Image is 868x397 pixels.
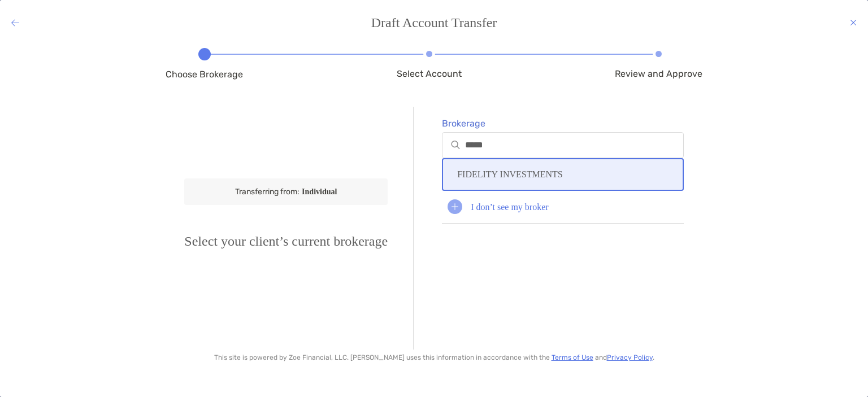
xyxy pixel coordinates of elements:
[451,141,461,149] img: input icon
[184,178,388,205] div: Transferring from:
[166,69,243,80] span: Choose Brokerage
[457,169,563,180] p: FIDELITY INVESTMENTS
[442,118,684,129] span: Brokerage
[452,203,458,210] img: Broker Icon Not Founded
[166,354,702,361] p: This site is powered by Zoe Financial, LLC. [PERSON_NAME] uses this information in accordance wit...
[397,68,462,79] span: Select Account
[465,140,683,150] input: Brokerageinput icon
[300,187,337,196] b: Individual
[552,354,593,361] a: Terms of Use
[184,233,388,249] h4: Select your client’s current brokerage
[607,354,653,361] a: Privacy Policy
[471,202,548,212] p: I don’t see my broker
[615,68,702,79] span: Review and Approve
